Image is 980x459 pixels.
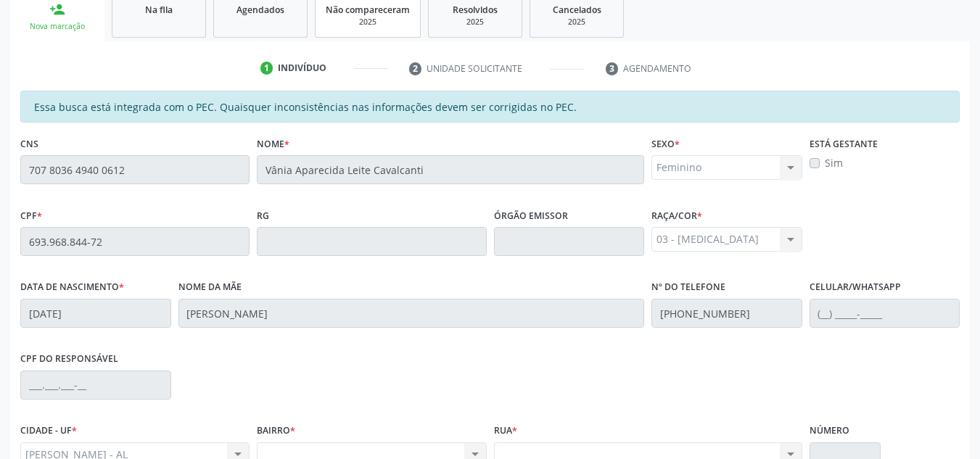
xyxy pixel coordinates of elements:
[278,62,326,75] div: Indivíduo
[651,204,702,227] label: Raça/cor
[326,17,410,28] div: 2025
[145,4,173,16] span: Na fila
[825,155,843,170] label: Sim
[453,4,498,16] span: Resolvidos
[540,17,613,28] div: 2025
[810,420,849,442] label: Número
[20,91,960,123] div: Essa busca está integrada com o PEC. Quaisquer inconsistências nas informações devem ser corrigid...
[553,4,601,16] span: Cancelados
[20,371,171,400] input: ___.___.___-__
[257,420,295,442] label: BAIRRO
[20,204,42,227] label: CPF
[494,420,517,442] label: Rua
[20,276,124,299] label: Data de nascimento
[49,1,65,17] div: person_add
[178,276,242,299] label: Nome da mãe
[326,4,410,16] span: Não compareceram
[20,21,94,32] div: Nova marcação
[651,133,680,155] label: Sexo
[810,133,878,155] label: Está gestante
[257,133,289,155] label: Nome
[257,204,269,227] label: RG
[20,420,77,442] label: CIDADE - UF
[260,62,273,75] div: 1
[236,4,284,16] span: Agendados
[651,276,725,299] label: Nº do Telefone
[810,299,960,328] input: (__) _____-_____
[810,276,901,299] label: Celular/WhatsApp
[20,299,171,328] input: __/__/____
[651,299,802,328] input: (__) _____-_____
[20,133,38,155] label: CNS
[439,17,511,28] div: 2025
[20,348,118,371] label: CPF do responsável
[494,204,568,227] label: Órgão emissor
